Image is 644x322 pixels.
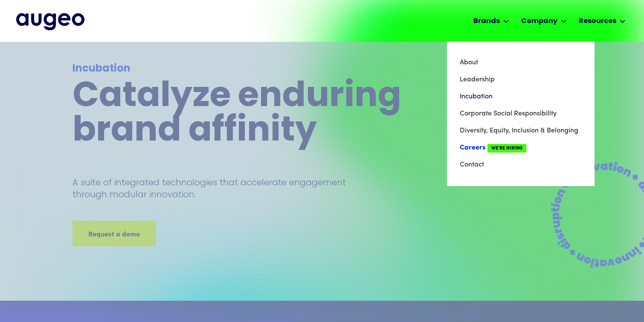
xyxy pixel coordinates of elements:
span: We're Hiring [487,144,526,152]
div: Resources [579,16,616,26]
a: Contact [460,156,582,173]
a: home [16,13,84,30]
a: CareersWe're Hiring [460,139,582,156]
nav: Company [447,41,595,186]
a: Leadership [460,71,582,88]
a: Diversity, Equity, Inclusion & Belonging [460,122,582,139]
a: Corporate Social Responsibility [460,105,582,122]
div: Company [521,16,557,26]
a: Incubation [460,88,582,105]
img: Augeo's full logo in midnight blue. [16,13,84,30]
a: About [460,54,582,71]
div: Brands [473,16,500,26]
